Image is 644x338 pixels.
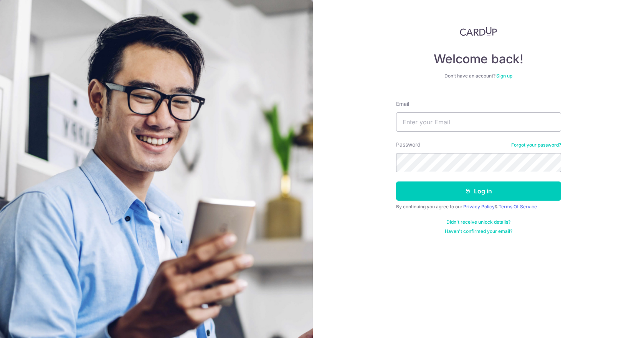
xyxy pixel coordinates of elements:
[445,228,512,234] a: Haven't confirmed your email?
[396,73,561,79] div: Don’t have an account?
[496,73,512,79] a: Sign up
[396,112,561,132] input: Enter your Email
[463,204,495,209] a: Privacy Policy
[396,51,561,67] h4: Welcome back!
[396,181,561,201] button: Log in
[396,141,421,148] label: Password
[499,204,537,209] a: Terms Of Service
[446,219,510,225] a: Didn't receive unlock details?
[396,204,561,210] div: By continuing you agree to our &
[396,100,409,108] label: Email
[460,27,497,36] img: CardUp Logo
[511,142,561,148] a: Forgot your password?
